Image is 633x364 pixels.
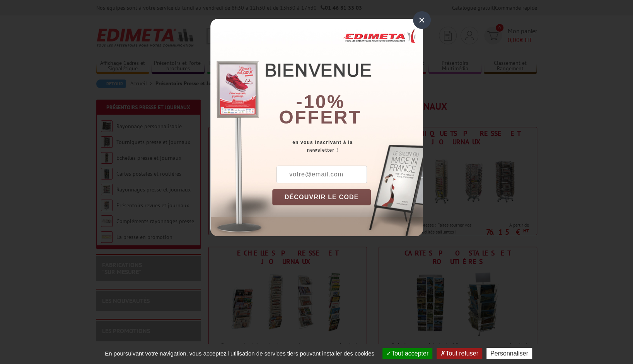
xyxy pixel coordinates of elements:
button: Personnaliser (fenêtre modale) [486,348,532,359]
button: DÉCOUVRIR LE CODE [272,189,371,205]
button: Tout refuser [437,348,482,359]
div: en vous inscrivant à la newsletter ! [272,139,423,154]
div: × [413,11,431,29]
font: offert [279,107,362,127]
button: Tout accepter [382,348,432,359]
input: votre@email.com [276,166,367,183]
b: -10% [296,91,345,112]
span: En poursuivant votre navigation, vous acceptez l'utilisation de services tiers pouvant installer ... [101,350,378,357]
